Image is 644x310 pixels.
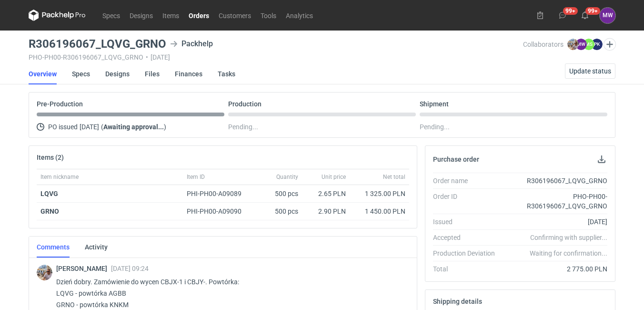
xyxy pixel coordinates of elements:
span: Update status [569,68,611,74]
span: ( [101,123,103,131]
div: PO issued [37,121,224,133]
div: PHO-PH00-R306196067_LQVG_GRNO [503,192,607,211]
a: Tasks [218,63,235,84]
a: Analytics [281,10,318,21]
span: Quantity [276,173,298,181]
em: Confirming with supplier... [530,234,607,241]
em: Waiting for confirmation... [530,248,607,258]
span: [DATE] [80,121,99,133]
button: MW [600,8,615,23]
img: Michał Palasek [37,265,52,280]
a: Items [158,10,184,21]
div: Magdalena Wróblewska [600,8,615,23]
figcaption: MS [583,39,594,50]
a: Overview [29,63,57,84]
a: Orders [184,10,214,21]
p: Shipment [420,100,449,108]
figcaption: MW [575,39,587,50]
div: 500 pcs [254,185,302,203]
div: 1 450.00 PLN [353,207,405,216]
div: Order name [433,176,503,186]
div: Total [433,264,503,274]
span: Unit price [322,173,346,181]
figcaption: PK [591,39,603,50]
button: Download PO [596,154,607,165]
span: [DATE] 09:24 [111,265,149,272]
div: Pending... [420,121,607,133]
a: Designs [105,63,130,84]
img: Michał Palasek [567,39,579,50]
p: Production [228,100,262,108]
span: ) [164,123,166,131]
div: Production Deviation [433,248,503,258]
a: Designs [125,10,158,21]
div: 1 325.00 PLN [353,189,405,198]
div: PHI-PH00-A09090 [187,207,251,216]
a: Tools [256,10,281,21]
h2: Purchase order [433,155,479,163]
span: Collaborators [523,41,563,48]
strong: LQVG [40,190,58,197]
a: Activity [85,237,108,258]
h3: R306196067_LQVG_GRNO [29,38,166,50]
a: Files [145,63,160,84]
a: Specs [98,10,125,21]
div: 2.65 PLN [306,189,346,198]
div: Issued [433,217,503,227]
span: [PERSON_NAME] [56,265,111,272]
div: Order ID [433,192,503,211]
button: 99+ [555,8,570,23]
a: Finances [175,63,202,84]
div: 500 pcs [254,203,302,220]
button: Edit collaborators [604,38,616,51]
h2: Items (2) [37,154,64,161]
div: Packhelp [170,38,213,50]
span: • [146,53,148,61]
span: Item nickname [40,173,79,181]
a: Customers [214,10,256,21]
div: [DATE] [503,217,607,227]
div: 2.90 PLN [306,207,346,216]
svg: Packhelp Pro [29,10,86,21]
div: 2 775.00 PLN [503,264,607,274]
div: Accepted [433,233,503,242]
button: 99+ [577,8,593,23]
div: R306196067_LQVG_GRNO [503,176,607,186]
div: PHI-PH00-A09089 [187,189,251,198]
p: Pre-Production [37,100,83,108]
a: Comments [37,237,70,258]
a: Specs [72,63,90,84]
div: PHO-PH00-R306196067_LQVG_GRNO [DATE] [29,53,523,61]
strong: Awaiting approval... [103,123,164,131]
span: Net total [383,173,405,181]
button: Update status [565,63,615,79]
strong: GRNO [40,207,59,215]
span: Item ID [187,173,205,181]
h2: Shipping details [433,298,482,305]
span: Pending... [228,121,258,133]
